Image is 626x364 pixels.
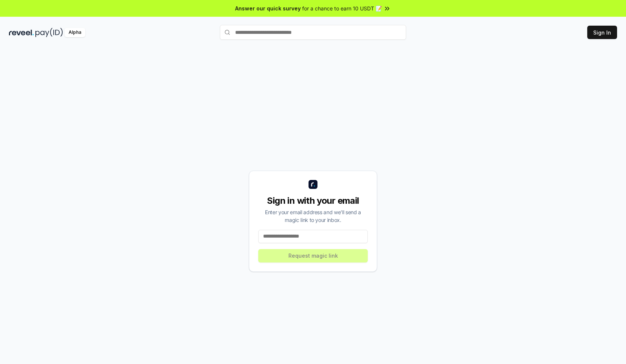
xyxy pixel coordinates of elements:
[35,28,63,37] img: pay_id
[587,26,617,39] button: Sign In
[64,28,85,37] div: Alpha
[258,195,368,207] div: Sign in with your email
[9,28,34,37] img: reveel_dark
[302,4,382,12] span: for a chance to earn 10 USDT 📝
[258,208,368,224] div: Enter your email address and we’ll send a magic link to your inbox.
[309,180,317,189] img: logo_small
[235,4,301,12] span: Answer our quick survey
